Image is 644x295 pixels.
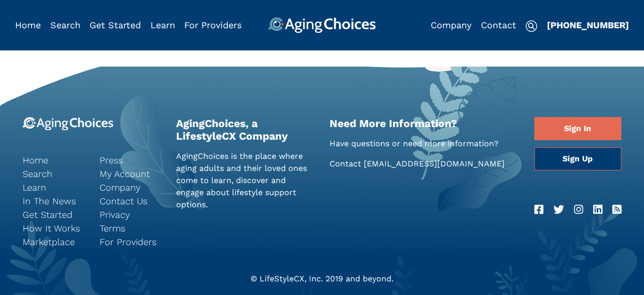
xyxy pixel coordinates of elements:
[268,17,376,33] img: AgingChoices
[23,194,85,208] a: In The News
[23,208,85,221] a: Get Started
[593,202,602,218] a: LinkedIn
[534,147,621,170] a: Sign Up
[431,20,471,30] a: Company
[612,202,621,218] a: RSS Feed
[50,17,80,33] div: Popover trigger
[176,117,314,142] h2: AgingChoices, a LifestyleCX Company
[481,20,516,30] a: Contact
[184,20,242,30] a: For Providers
[330,117,519,130] h2: Need More Information?
[525,20,537,32] img: search-icon.svg
[23,235,85,249] a: Marketplace
[50,20,80,30] a: Search
[23,153,85,167] a: Home
[100,194,162,208] a: Contact Us
[23,167,85,181] a: Search
[534,202,543,218] a: Facebook
[100,153,162,167] a: Press
[23,117,114,131] img: 9-logo.svg
[100,167,162,181] a: My Account
[176,150,314,211] p: AgingChoices is the place where aging adults and their loved ones come to learn, discover and eng...
[15,20,41,30] a: Home
[100,208,162,221] a: Privacy
[364,159,505,168] a: [EMAIL_ADDRESS][DOMAIN_NAME]
[90,20,141,30] a: Get Started
[100,221,162,235] a: Terms
[23,221,85,235] a: How It Works
[534,117,621,140] a: Sign In
[100,181,162,194] a: Company
[574,202,583,218] a: Instagram
[150,20,175,30] a: Learn
[330,158,519,170] p: Contact
[547,20,629,30] a: [PHONE_NUMBER]
[23,181,85,194] a: Learn
[330,138,519,150] p: Have questions or need more information?
[100,235,162,249] a: For Providers
[15,273,629,285] div: © LifeStyleCX, Inc. 2019 and beyond.
[553,202,564,218] a: Twitter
